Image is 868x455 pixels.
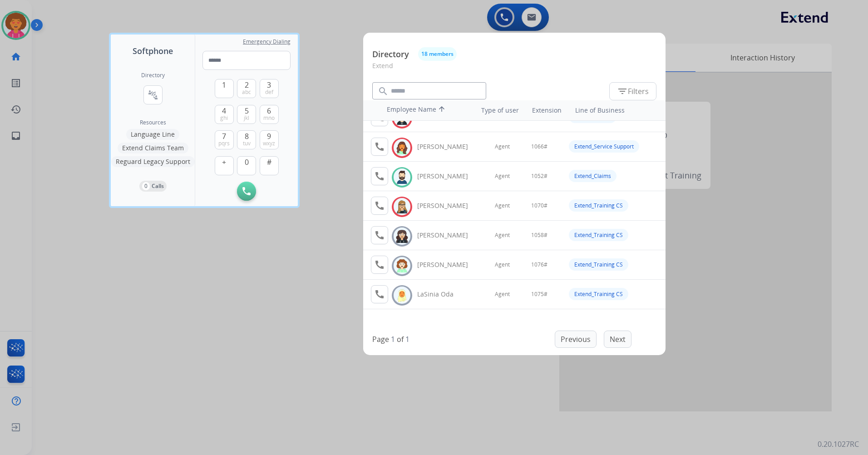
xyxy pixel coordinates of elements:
[417,290,478,299] div: LaSinia Oda
[260,156,279,175] button: #
[237,79,256,98] button: 2abc
[245,79,249,90] span: 2
[220,114,228,122] span: ghi
[237,130,256,149] button: 8tuv
[222,131,226,142] span: 7
[818,439,859,450] p: 0.20.1027RC
[245,105,249,116] span: 5
[569,140,639,153] div: Extend_Service Support
[609,82,656,100] button: Filters
[495,173,510,180] span: Agent
[118,143,188,153] button: Extend Claims Team
[263,140,275,147] span: wxyz
[222,79,226,90] span: 1
[222,157,226,168] span: +
[372,334,389,345] p: Page
[215,105,234,124] button: 4ghi
[569,199,628,212] div: Extend_Training CS
[395,200,409,214] img: avatar
[374,230,385,241] mat-icon: call
[111,156,195,167] button: Reguard Legacy Support
[243,140,251,147] span: tuv
[417,172,478,181] div: [PERSON_NAME]
[126,129,179,140] button: Language Line
[141,72,165,79] h2: Directory
[374,171,385,182] mat-icon: call
[436,105,447,116] mat-icon: arrow_upward
[382,100,464,120] th: Employee Name
[263,114,275,122] span: mno
[569,258,628,271] div: Extend_Training CS
[237,105,256,124] button: 5jkl
[495,291,510,298] span: Agent
[418,47,457,61] button: 18 members
[372,48,409,60] p: Directory
[267,131,271,142] span: 9
[215,79,234,98] button: 1
[378,86,389,97] mat-icon: search
[531,173,547,180] span: 1052#
[531,291,547,298] span: 1075#
[260,105,279,124] button: 6mno
[237,156,256,175] button: 0
[495,143,510,150] span: Agent
[417,142,478,151] div: [PERSON_NAME]
[495,232,510,239] span: Agent
[531,232,547,239] span: 1058#
[374,200,385,211] mat-icon: call
[245,131,249,142] span: 8
[495,261,510,268] span: Agent
[152,182,164,190] p: Calls
[617,86,628,97] mat-icon: filter_list
[244,114,249,122] span: jkl
[133,45,173,57] span: Softphone
[395,259,409,273] img: avatar
[469,101,523,119] th: Type of user
[569,229,628,241] div: Extend_Training CS
[260,130,279,149] button: 9wxyz
[395,170,409,184] img: avatar
[417,231,478,240] div: [PERSON_NAME]
[495,202,510,209] span: Agent
[372,61,656,78] p: Extend
[140,119,166,126] span: Resources
[374,289,385,300] mat-icon: call
[395,229,409,243] img: avatar
[243,38,291,45] span: Emergency Dialing
[531,261,547,268] span: 1076#
[242,187,251,195] img: call-button
[267,157,271,168] span: #
[617,86,649,97] span: Filters
[395,288,409,302] img: avatar
[215,156,234,175] button: +
[222,105,226,116] span: 4
[374,259,385,270] mat-icon: call
[528,101,566,119] th: Extension
[139,181,167,192] button: 0Calls
[265,89,273,96] span: def
[417,201,478,210] div: [PERSON_NAME]
[374,141,385,152] mat-icon: call
[245,157,249,168] span: 0
[267,79,271,90] span: 3
[397,334,404,345] p: of
[242,89,251,96] span: abc
[148,89,158,100] mat-icon: connect_without_contact
[569,170,616,182] div: Extend_Claims
[260,79,279,98] button: 3def
[267,105,271,116] span: 6
[531,202,547,209] span: 1070#
[215,130,234,149] button: 7pqrs
[571,101,661,119] th: Line of Business
[218,140,230,147] span: pqrs
[142,182,150,190] p: 0
[531,143,547,150] span: 1066#
[395,141,409,155] img: avatar
[569,288,628,300] div: Extend_Training CS
[417,260,478,269] div: [PERSON_NAME]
